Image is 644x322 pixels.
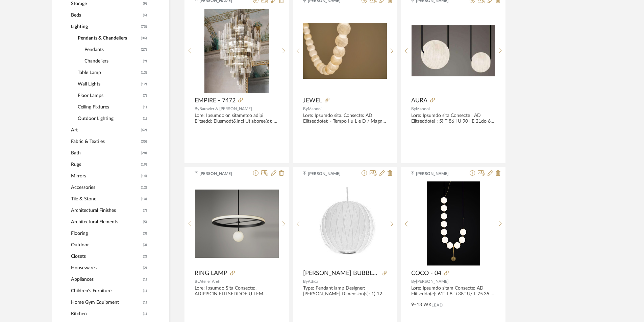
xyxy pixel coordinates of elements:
[204,9,269,93] img: EMPIRE - 7472
[143,56,147,67] span: (9)
[411,286,495,297] div: Lore: Ipsumdo sitam Consecte: AD Elitseddo(e): 61’’ t 8’’ i 38’’ U/ L 75.35 E D 51.29 M A 610.85 ...
[199,171,242,177] span: [PERSON_NAME]
[71,159,139,170] span: Rugs
[71,262,141,274] span: Housewares
[431,303,443,307] span: Lead
[303,97,322,104] span: JEWEL
[411,97,427,104] span: AURA
[195,279,199,283] span: By
[416,107,430,111] span: Manooi
[411,279,416,283] span: By
[199,279,220,283] span: Atelier Areti
[143,274,147,285] span: (1)
[71,136,139,147] span: Fabric & Textiles
[71,308,141,320] span: Kitchen
[427,181,480,266] img: COCO - 04
[141,182,147,193] span: (12)
[416,279,449,283] span: [PERSON_NAME]
[71,124,139,136] span: Art
[71,228,141,239] span: Flooring
[143,10,147,21] span: (6)
[143,205,147,216] span: (7)
[78,78,139,90] span: Wall Lights
[308,171,350,177] span: [PERSON_NAME]
[141,171,147,181] span: (14)
[306,181,384,266] img: NELSON BUBBLE BALL CRISSCROSS
[141,21,147,32] span: (70)
[84,55,141,67] span: Chandeliers
[303,286,387,297] div: Type: Pendant lamp Designer: [PERSON_NAME] Dimension(s): 1) 12"h x 12.75"dia 2) 15.5"h x 19"dia E...
[141,44,147,55] span: (27)
[84,44,139,55] span: Pendants
[71,239,141,251] span: Outdoor
[78,101,141,113] span: Ceiling Fixtures
[143,297,147,308] span: (1)
[141,148,147,158] span: (28)
[71,216,141,228] span: Architectural Elements
[78,90,141,101] span: Floor Lamps
[308,107,322,111] span: Manooi
[141,125,147,135] span: (62)
[416,171,459,177] span: [PERSON_NAME]
[71,193,139,205] span: Tile & Stone
[303,107,308,111] span: By
[143,113,147,124] span: (1)
[143,251,147,262] span: (2)
[143,308,147,319] span: (1)
[71,251,141,262] span: Closets
[141,79,147,90] span: (12)
[303,270,380,277] span: [PERSON_NAME] BUBBLE BALL CRISSCROSS
[71,205,141,216] span: Architectural Finishes
[141,67,147,78] span: (13)
[143,240,147,250] span: (3)
[199,107,252,111] span: Barovier & [PERSON_NAME]
[195,113,279,124] div: Lore: Ipsumdolor, sitametco adipi Elitsedd: Eiusmodt&Inci Utlaboree(d): M 12al e A 086mi Veniamqu...
[411,301,431,308] span: 9–13 WK
[143,217,147,227] span: (5)
[71,182,139,193] span: Accessories
[195,97,236,104] span: EMPIRE - 7472
[143,102,147,113] span: (1)
[141,33,147,44] span: (36)
[308,279,318,283] span: Attica
[71,21,139,32] span: Lighting
[78,32,139,44] span: Pendants & Chandeliers
[303,23,387,79] img: JEWEL
[195,107,199,111] span: By
[71,285,141,297] span: Children's Furniture
[141,136,147,147] span: (35)
[71,274,141,285] span: Appliances
[195,190,279,257] img: RING LAMP
[303,113,387,124] div: Lore: Ipsumdo sita. Consecte: AD Elitseddo(e): - Tempo I u L e D / Magnaa Enima minimveni 280 101...
[195,270,227,277] span: RING LAMP
[143,286,147,296] span: (1)
[141,194,147,204] span: (10)
[143,90,147,101] span: (7)
[143,228,147,239] span: (3)
[78,67,139,78] span: Table Lamp
[303,279,308,283] span: By
[71,9,141,21] span: Beds
[412,25,495,77] img: AURA
[195,286,279,297] div: Lore: Ipsumdo Sita Consecte:. ADIPISCIN ELITSEDDOEIU TEM INCIDIDU UTLABOREETDO Magnaaliq(e) : Adm...
[141,159,147,170] span: (19)
[411,107,416,111] span: By
[143,263,147,273] span: (2)
[71,297,141,308] span: Home Gym Equipment
[411,113,495,124] div: Lore: Ipsumdo sita Consecte : AD Elitseddo(e) : 5) T 86 i U 90 l E 21do 6) M 26 a E 76 a M 07ve Q...
[78,113,141,124] span: Outdoor Lighting
[71,147,139,159] span: Bath
[411,270,441,277] span: COCO - 04
[71,170,139,182] span: Mirrors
